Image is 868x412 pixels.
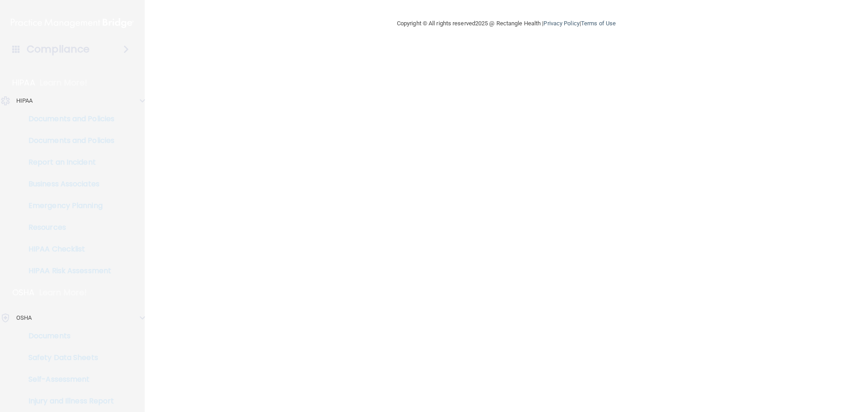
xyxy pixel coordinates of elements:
p: Documents and Policies [6,114,129,123]
p: Report an Incident [6,158,129,167]
a: Terms of Use [581,20,616,27]
p: Injury and Illness Report [6,397,129,406]
p: Learn More! [40,77,88,88]
p: HIPAA [16,95,33,106]
p: Business Associates [6,180,129,189]
p: Self-Assessment [6,375,129,384]
p: Resources [6,223,129,232]
img: PMB logo [11,14,134,32]
p: Documents and Policies [6,136,129,145]
p: OSHA [16,313,32,323]
div: Copyright © All rights reserved 2025 @ Rectangle Health | | [341,9,671,38]
p: Emergency Planning [6,201,129,210]
p: Safety Data Sheets [6,353,129,362]
p: HIPAA [12,77,35,88]
p: OSHA [12,287,35,298]
h4: Compliance [27,43,90,56]
p: Documents [6,331,129,341]
p: HIPAA Checklist [6,245,129,254]
p: HIPAA Risk Assessment [6,266,129,275]
a: Privacy Policy [543,20,579,27]
p: Learn More! [39,287,87,298]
